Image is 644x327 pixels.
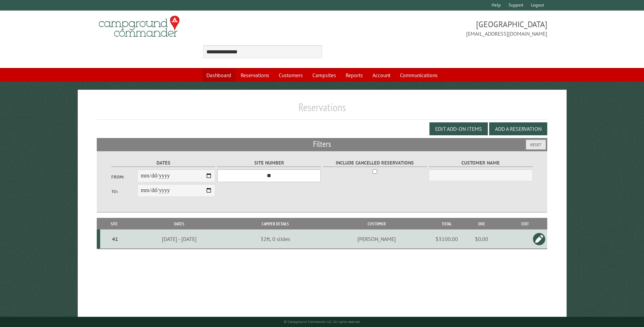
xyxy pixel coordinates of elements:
[128,218,231,230] th: Dates
[342,69,367,82] a: Reports
[111,159,215,167] label: Dates
[237,69,273,82] a: Reservations
[97,138,547,151] h2: Filters
[129,236,229,242] div: [DATE] - [DATE]
[526,140,546,150] button: Reset
[284,320,361,324] small: © Campground Commander LLC. All rights reserved.
[320,229,433,249] td: [PERSON_NAME]
[323,159,427,167] label: Include Cancelled Reservations
[231,229,320,249] td: 32ft, 0 slides
[433,229,460,249] td: $3100.00
[368,69,394,82] a: Account
[320,218,433,230] th: Customer
[460,229,503,249] td: $0.00
[429,122,488,135] button: Edit Add-on Items
[308,69,340,82] a: Campsites
[217,159,321,167] label: Site Number
[275,69,307,82] a: Customers
[202,69,235,82] a: Dashboard
[111,188,137,195] label: To:
[322,19,547,38] span: [GEOGRAPHIC_DATA] [EMAIL_ADDRESS][DOMAIN_NAME]
[429,159,532,167] label: Customer Name
[103,236,127,242] div: 41
[489,122,547,135] button: Add a Reservation
[460,218,503,230] th: Due
[433,218,460,230] th: Total
[100,218,128,230] th: Site
[97,13,182,40] img: Campground Commander
[503,218,547,230] th: Edit
[396,69,442,82] a: Communications
[111,174,137,180] label: From:
[97,101,547,119] h1: Reservations
[231,218,320,230] th: Camper Details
